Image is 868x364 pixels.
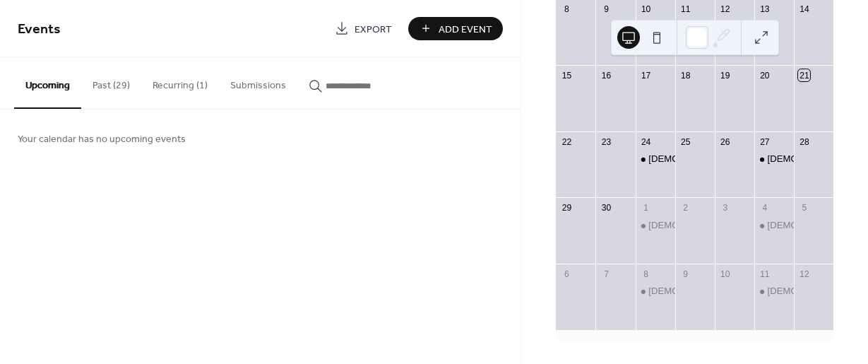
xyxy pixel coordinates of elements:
div: 11 [679,3,691,15]
span: Export [355,22,392,37]
div: 12 [798,269,810,281]
div: 7 [600,269,612,281]
div: 21 [798,69,810,81]
span: Add Event [439,22,492,37]
div: 22 [561,136,573,148]
div: 5 [798,202,810,214]
div: 10 [640,3,652,15]
div: 26 [719,136,731,148]
div: 30 [600,202,612,214]
div: 2 [679,202,691,214]
div: 13 [759,3,771,15]
div: 16 [600,69,612,81]
div: 23 [600,136,612,148]
div: 27 [759,136,771,148]
div: 29 [561,202,573,214]
div: Bible Study [636,285,675,298]
div: 15 [561,69,573,81]
div: Bible Study [754,219,794,232]
div: [DEMOGRAPHIC_DATA] Study [648,285,779,298]
div: 4 [759,202,771,214]
a: Export [324,17,403,40]
div: 8 [561,3,573,15]
button: Submissions [219,57,297,107]
button: Recurring (1) [141,57,219,107]
div: Bible Study [636,153,675,165]
div: 9 [600,3,612,15]
span: Events [18,16,61,43]
div: 11 [759,269,771,281]
div: 10 [719,269,731,281]
div: 24 [640,136,652,148]
div: 19 [719,69,731,81]
span: Your calendar has no upcoming events [18,132,186,147]
div: 12 [719,3,731,15]
div: 17 [640,69,652,81]
div: 20 [759,69,771,81]
div: 28 [798,136,810,148]
button: Add Event [408,17,503,40]
div: Bible Study [754,153,794,165]
div: 6 [561,269,573,281]
div: 8 [640,269,652,281]
button: Upcoming [14,57,81,109]
div: 9 [679,269,691,281]
div: [DEMOGRAPHIC_DATA] Study [648,219,779,232]
div: 14 [798,3,810,15]
div: 18 [679,69,691,81]
div: [DEMOGRAPHIC_DATA] Study [648,153,779,165]
button: Past (29) [81,57,141,107]
div: 3 [719,202,731,214]
div: 25 [679,136,691,148]
div: Bible Study [636,219,675,232]
div: 1 [640,202,652,214]
div: Bible Study [754,285,794,298]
